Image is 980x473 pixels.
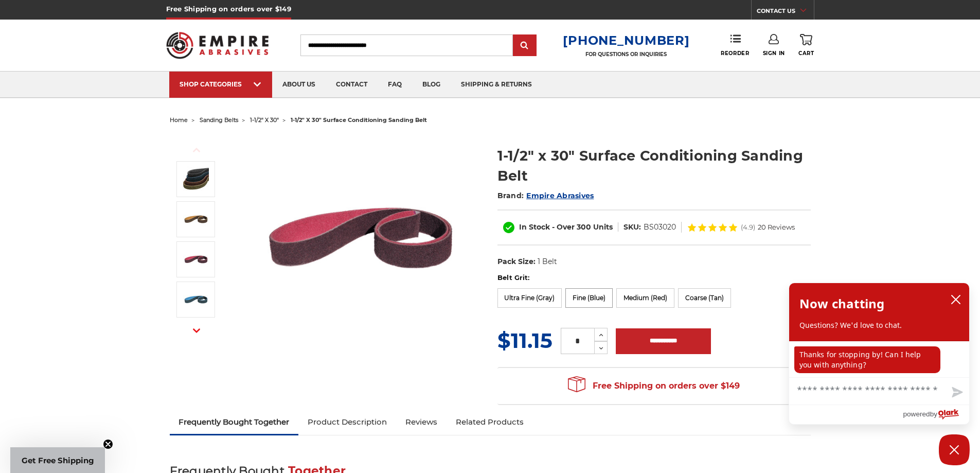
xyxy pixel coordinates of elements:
dd: BS03020 [644,222,676,233]
label: Belt Grit: [497,273,811,283]
img: 1.5"x30" Surface Conditioning Sanding Belts [258,135,464,341]
button: Send message [943,381,969,405]
span: - Over [552,222,575,232]
a: Reviews [396,411,447,433]
span: Free Shipping on orders over $149 [568,376,740,396]
span: Units [593,222,613,232]
img: 1-1/2" x 30" Tan Surface Conditioning Belt [183,206,209,232]
button: Next [184,320,209,342]
img: Empire Abrasives [166,25,269,65]
span: Cart [798,50,814,57]
a: [PHONE_NUMBER] [563,33,689,48]
button: Close Chatbox [939,434,970,465]
a: sanding belts [200,116,238,124]
span: 20 Reviews [758,224,795,231]
span: by [930,408,937,421]
dt: SKU: [623,222,641,233]
span: Sign In [763,50,785,57]
a: blog [412,72,451,98]
p: Thanks for stopping by! Can I help you with anything? [794,346,940,373]
p: FOR QUESTIONS OR INQUIRIES [563,51,689,58]
a: about us [272,72,326,98]
span: 1-1/2" x 30" surface conditioning sanding belt [291,116,427,124]
span: Get Free Shipping [22,456,94,465]
img: 1.5"x30" Surface Conditioning Sanding Belts [183,166,209,192]
span: In Stock [519,222,550,232]
a: Product Description [298,411,396,433]
a: Cart [798,34,814,57]
span: powered [903,408,930,421]
a: faq [378,72,412,98]
img: 1-1/2" x 30" Blue Surface Conditioning Belt [183,287,209,312]
div: Get Free ShippingClose teaser [10,447,105,473]
p: Questions? We'd love to chat. [799,320,959,330]
button: Close teaser [103,439,113,449]
span: Brand: [497,191,524,200]
a: contact [326,72,378,98]
a: shipping & returns [451,72,542,98]
h1: 1-1/2" x 30" Surface Conditioning Sanding Belt [497,146,811,186]
a: 1-1/2" x 30" [250,116,279,124]
dd: 1 Belt [538,256,557,267]
a: Reorder [721,34,749,56]
img: 1-1/2" x 30" Red Surface Conditioning Belt [183,247,209,272]
div: SHOP CATEGORIES [180,80,262,88]
span: $11.15 [497,328,553,353]
div: chat [789,341,969,377]
div: olark chatbox [789,283,970,425]
span: (4.9) [741,224,755,231]
a: Frequently Bought Together [170,411,299,433]
button: close chatbox [948,292,964,307]
a: home [170,116,188,124]
span: 300 [577,222,591,232]
a: Related Products [447,411,533,433]
a: CONTACT US [757,5,814,20]
dt: Pack Size: [497,256,536,267]
h2: Now chatting [799,293,884,314]
input: Submit [514,36,535,56]
a: Powered by Olark [903,405,969,424]
span: Reorder [721,50,749,57]
button: Previous [184,139,209,161]
a: Empire Abrasives [526,191,594,200]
